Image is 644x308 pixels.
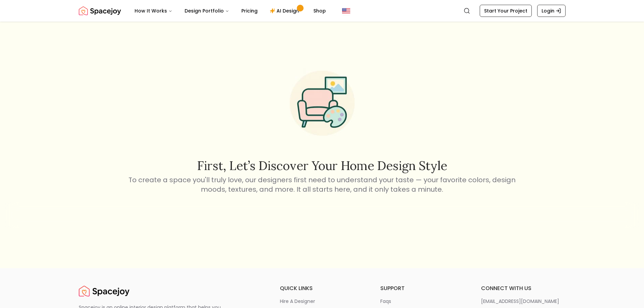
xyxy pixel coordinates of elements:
h6: connect with us [481,284,566,292]
h6: support [380,284,465,292]
button: How It Works [129,4,178,18]
p: faqs [380,298,391,305]
a: faqs [380,298,465,305]
button: Design Portfolio [179,4,235,18]
img: Start Style Quiz Illustration [279,60,365,147]
h6: quick links [280,284,364,292]
img: United States [342,7,350,15]
p: To create a space you'll truly love, our designers first need to understand your taste — your fav... [127,175,517,194]
p: hire a designer [280,298,315,305]
nav: Main [129,4,331,18]
a: AI Design [264,4,307,18]
a: Shop [308,4,331,18]
a: Login [537,5,566,17]
img: Spacejoy Logo [79,284,129,298]
a: hire a designer [280,298,364,305]
a: Spacejoy [79,284,129,298]
a: Pricing [236,4,263,18]
p: [EMAIL_ADDRESS][DOMAIN_NAME] [481,298,559,305]
a: [EMAIL_ADDRESS][DOMAIN_NAME] [481,298,566,305]
a: Spacejoy [79,4,121,18]
h2: First, let’s discover your home design style [127,159,517,172]
a: Start Your Project [480,5,532,17]
img: Spacejoy Logo [79,4,121,18]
